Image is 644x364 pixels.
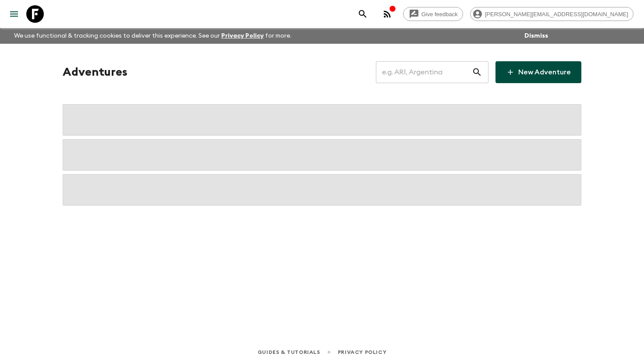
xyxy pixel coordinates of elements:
[376,60,472,84] input: e.g. AR1, Argentina
[258,347,320,357] a: Guides & Tutorials
[480,11,633,17] span: [PERSON_NAME][EMAIL_ADDRESS][DOMAIN_NAME]
[417,11,463,17] span: Give feedback
[11,28,295,44] p: We use functional & tracking cookies to deliver this experience. See our for more.
[221,33,264,39] a: Privacy Policy
[354,5,372,23] button: search adventures
[522,30,550,42] button: Dismiss
[470,7,633,21] div: [PERSON_NAME][EMAIL_ADDRESS][DOMAIN_NAME]
[495,61,581,83] a: New Adventure
[63,63,127,81] h1: Adventures
[5,5,23,23] button: menu
[403,7,463,21] a: Give feedback
[338,347,386,357] a: Privacy Policy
